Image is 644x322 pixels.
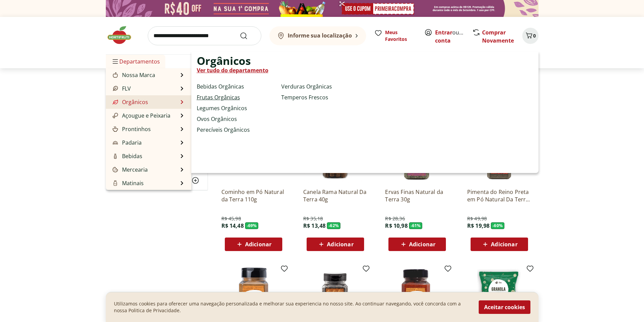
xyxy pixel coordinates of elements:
[409,222,423,229] span: - 61 %
[303,222,326,229] span: R$ 13,48
[245,242,271,247] span: Adicionar
[435,28,465,45] span: ou
[111,84,131,93] a: FLVFLV
[106,25,140,45] img: Hortifruti
[491,222,504,229] span: - 60 %
[111,139,142,147] a: PadariaPadaria
[479,300,530,314] button: Aceitar cookies
[522,28,539,44] button: Carrinho
[197,66,268,74] a: Ver tudo do departamento
[114,300,471,314] p: Utilizamos cookies para oferecer uma navegação personalizada e melhorar sua experiencia no nosso ...
[221,222,244,229] span: R$ 14,48
[491,242,517,247] span: Adicionar
[327,242,353,247] span: Adicionar
[113,167,118,172] img: Mercearia
[221,188,286,203] a: Cominho em Pó Natural da Terra 110g
[281,93,328,101] a: Temperos Frescos
[221,215,241,222] span: R$ 45,98
[435,29,472,44] a: Criar conta
[467,215,487,222] span: R$ 49,98
[385,215,405,222] span: R$ 28,36
[303,188,367,203] a: Canela Rama Natural Da Terra 40g
[471,238,528,251] button: Adicionar
[482,29,514,44] a: Comprar Novamente
[113,86,118,91] img: FLV
[303,215,323,222] span: R$ 35,18
[307,238,364,251] button: Adicionar
[225,238,282,251] button: Adicionar
[111,53,119,70] button: Menu
[385,222,407,229] span: R$ 10,98
[111,71,155,79] a: Nossa MarcaNossa Marca
[111,152,142,160] a: BebidasBebidas
[533,32,536,39] span: 0
[113,126,118,132] img: Prontinhos
[467,222,490,229] span: R$ 19,98
[197,93,240,101] a: Frutas Orgânicas
[197,57,251,65] span: Orgânicos
[111,98,148,106] a: OrgânicosOrgânicos
[113,153,118,159] img: Bebidas
[385,29,416,43] span: Meus Favoritos
[111,112,170,120] a: Açougue e PeixariaAçougue e Peixaria
[288,32,352,39] b: Informe sua localização
[388,238,446,251] button: Adicionar
[111,189,178,205] a: Frios, Queijos e LaticíniosFrios, Queijos e Laticínios
[113,113,118,118] img: Açougue e Peixaria
[385,188,449,203] a: Ervas Finas Natural da Terra 30g
[467,188,531,203] a: Pimenta do Reino Preta em Pó Natural Da Terra 100g
[111,166,148,174] a: MerceariaMercearia
[197,104,247,112] a: Legumes Orgânicos
[374,29,416,43] a: Meus Favoritos
[240,32,256,40] button: Submit Search
[113,72,118,78] img: Nossa Marca
[111,179,144,187] a: MatinaisMatinais
[111,125,151,133] a: ProntinhosProntinhos
[113,180,118,186] img: Matinais
[327,222,340,229] span: - 62 %
[111,53,160,70] span: Departamentos
[409,242,435,247] span: Adicionar
[269,26,366,45] button: Informe sua localização
[281,82,332,91] a: Verduras Orgânicas
[435,29,452,36] a: Entrar
[245,222,259,229] span: - 69 %
[148,26,261,45] input: search
[197,82,244,91] a: Bebidas Orgânicas
[197,126,250,134] a: Perecíveis Orgânicos
[113,140,118,145] img: Padaria
[197,115,237,123] a: Ovos Orgânicos
[113,99,118,105] img: Orgânicos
